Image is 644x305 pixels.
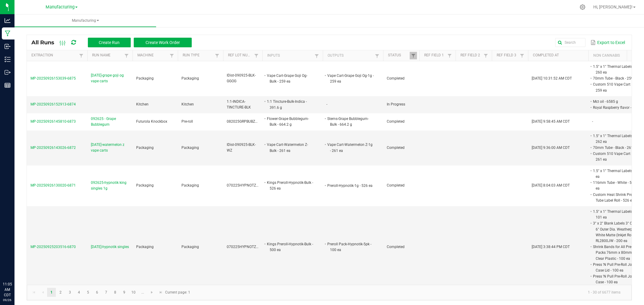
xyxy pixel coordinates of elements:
[27,285,632,300] kendo-pager: Current page: 1
[387,76,405,80] span: Completed
[555,38,585,47] input: Search
[30,183,76,187] span: MP-20250926130020-6871
[91,116,129,127] span: 092625 - Grape Bubblegum
[3,281,12,298] p: 11:05 AM CDT
[137,53,168,58] a: MachineSortable
[30,245,76,249] span: MP-20250925203516-6870
[387,119,405,124] span: Completed
[592,220,640,244] li: 3" x 2" Blank Labels 3" Core / 6" Outer Dia. Weatherproof White Matte (Inkjet Roll) RL2800JW - 20...
[266,142,314,153] li: Vape Cart-Watermelon Z-Bulk - 261 ea
[592,145,640,151] li: 70mm Tube - Black - 261 ea
[592,273,640,285] li: Press 'N Pull Pre-Roll Joint Case - 100 ea
[227,143,256,152] span: IDist-090925-BLK-WZ
[5,43,11,49] inline-svg: Inbound
[181,76,199,80] span: Packaging
[111,288,120,297] a: Page 8
[136,119,167,124] span: Futurola Knockbox
[592,192,640,203] li: Custom Heat Shrink Pre-Roll Tube Label Roll - 526 ea
[84,288,92,297] a: Page 5
[194,288,625,297] kendo-pager-info: 1 - 30 of 6677 items
[410,52,417,59] a: Filter
[532,245,570,249] span: [DATE] 3:38:44 PM CDT
[123,52,130,59] a: Filter
[78,52,85,59] a: Filter
[326,73,374,84] li: Vape Cart-Grape Goji Og-1g - 259 ea
[387,102,405,106] span: In Progress
[533,53,586,58] a: Completed AtSortable
[266,116,314,127] li: Flower-Grape Bubblegum-Bulk - 664.2 g
[326,142,374,153] li: Vape Cart-Watermelon Z-1g - 261 ea
[592,262,640,273] li: Press 'N Pull Pre-Roll Joint Case Lid - 100 ea
[266,99,314,110] li: 1:1 Tincture-Bulk-Indica - 391.6 g
[136,76,154,80] span: Packaging
[91,73,129,84] span: [DATE]-grape goji og vape carts
[323,50,383,61] th: Outputs
[149,290,154,295] span: Go to the next page
[183,53,213,58] a: Run TypeSortable
[592,99,640,105] li: Mct oil - 6585 g
[592,151,640,162] li: Custom 510 Vape Cart Bag - 261 ea
[592,105,640,111] li: Royal Raspberry flavor - 32 g
[460,53,482,58] a: Ref Field 2Sortable
[181,245,199,249] span: Packaging
[373,52,381,60] a: Filter
[589,37,626,48] button: Export to Excel
[5,17,11,24] inline-svg: Analytics
[592,244,640,262] li: Shrink Bands for All Pre-Roll Packs 76mm x 80mm - Clear Plastic - 100 ea
[532,119,570,124] span: [DATE] 9:58:45 AM CDT
[181,102,194,106] span: Kitchen
[326,183,374,189] li: Preroll-Hypnotik-1g - 526 ea
[593,5,633,9] span: Hi, [PERSON_NAME]!
[91,142,129,153] span: [DATE]-watermelon z vape carts
[592,133,640,145] li: 1.5" x 1" Thermal Labels - 262 ea
[446,52,453,59] a: Filter
[46,5,75,10] span: Manufacturing
[532,146,570,150] span: [DATE] 9:36:00 AM CDT
[5,30,11,36] inline-svg: Manufacturing
[136,183,154,187] span: Packaging
[102,288,111,297] a: Page 7
[129,288,138,297] a: Page 10
[93,288,101,297] a: Page 6
[6,257,24,275] iframe: Resource center
[266,241,314,253] li: Kings Preroll-Hypnotik-Bulk - 500 ea
[91,180,129,191] span: 092625-hypnotik king singles 1g
[138,288,147,297] a: Page 11
[5,56,11,62] inline-svg: Inventory
[14,18,156,23] span: Manufacturing
[99,40,120,45] span: Create Run
[181,119,193,124] span: Pre-roll
[91,244,129,250] span: [DATE]-hypnotik singles
[253,52,260,59] a: Filter
[592,168,640,180] li: 1.5" x 1" Thermal Labels - 1 ea
[30,119,76,124] span: MP-20250926145810-6873
[3,298,12,302] p: 09/26
[156,288,165,297] a: Go to the last page
[592,180,640,191] li: 116mm Tube - White - 526 ea
[313,52,320,60] a: Filter
[532,183,570,187] span: [DATE] 8:04:03 AM CDT
[262,50,323,61] th: Inputs
[5,69,11,75] inline-svg: Outbound
[326,241,374,253] li: Preroll Pack-Hypnotik-5pk - 100 ea
[146,40,180,45] span: Create Work Order
[136,102,149,106] span: Kitchen
[387,146,405,150] span: Completed
[323,96,383,113] td: -
[66,288,74,297] a: Page 3
[30,102,76,106] span: MP-20250926152913-6874
[387,183,405,187] span: Completed
[31,37,196,48] div: All Runs
[228,53,252,58] a: Ref Lot NumberSortable
[387,245,405,249] span: Completed
[136,146,154,150] span: Packaging
[592,81,640,93] li: Custom 510 Vape Cart Bag - 259 ea
[497,53,518,58] a: Ref Field 3Sortable
[148,288,156,297] a: Go to the next page
[31,53,77,58] a: ExtractionSortable
[227,73,256,83] span: IDist-090925-BLK-GGOG
[30,76,76,80] span: MP-20250926153039-6875
[30,146,76,150] span: MP-20250926143026-6872
[92,53,123,58] a: Run NameSortable
[227,245,262,249] span: 070225HYPNOTZ702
